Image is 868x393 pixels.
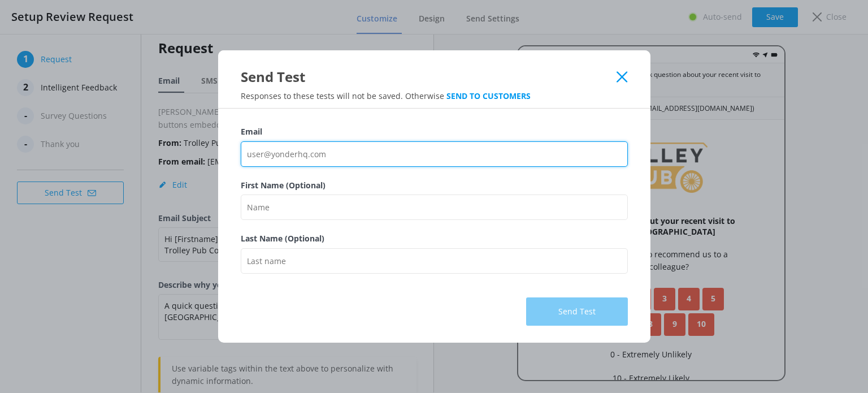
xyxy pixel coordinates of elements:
label: Last Name (Optional) [241,232,628,245]
label: Email [241,126,628,138]
div: Send Test [241,67,617,86]
input: Name [241,195,628,220]
input: Last name [241,248,628,274]
input: user@yonderhq.com [241,141,628,167]
span: Responses to these tests will not be saved. Otherwise [241,90,531,101]
label: First Name (Optional) [241,179,628,192]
